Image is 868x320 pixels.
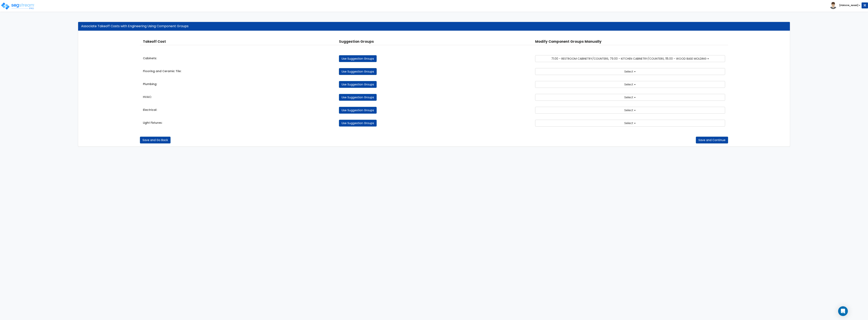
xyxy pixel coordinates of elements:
[535,107,725,114] button: Select
[339,107,377,114] a: Use Suggestion Groups
[143,108,157,112] label: Electrical:
[339,68,377,75] a: Use Suggestion Groups
[143,69,181,73] label: Flooring and Ceramic Tile:
[143,39,166,44] b: Takeoff Cost
[838,306,848,316] div: Open Intercom Messenger
[339,94,377,101] a: Use Suggestion Groups
[535,55,725,62] button: 71.00 - RESTROOM CABINETRY/COUNTERS, 79.00 - KITCHEN CABINETRY/COUNTERS, 115.00 - WOOD BASE MOLDING
[535,120,725,127] button: Select
[81,24,787,29] div: Associate Takeoff Costs with Engineering Using Component Groups
[339,81,377,88] a: Use Suggestion Groups
[535,68,725,75] button: Select
[551,57,707,61] span: 71.00 - RESTROOM CABINETRY/COUNTERS, 79.00 - KITCHEN CABINETRY/COUNTERS, 115.00 - WOOD BASE MOLDING
[624,95,633,99] span: Select
[339,120,377,127] a: Use Suggestion Groups
[624,70,633,74] span: Select
[839,4,858,7] b: [PERSON_NAME]
[535,94,725,101] button: Select
[624,108,633,112] span: Select
[143,121,162,125] label: Light Fixtures:
[339,55,377,62] a: Use Suggestion Groups
[143,82,157,86] label: Plumbing:
[339,39,374,44] b: Suggestion Groups
[140,137,171,143] button: Save and Go Back
[143,56,157,60] label: Cabinets:
[1,2,35,10] img: logo_pro_r.png
[830,2,837,9] img: avatar.png
[535,39,602,44] b: Modify Component Groups Manually
[696,137,728,143] button: Save and Continue
[624,121,633,125] span: Select
[624,82,633,86] span: Select
[143,95,152,99] label: HVAC:
[535,81,725,88] button: Select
